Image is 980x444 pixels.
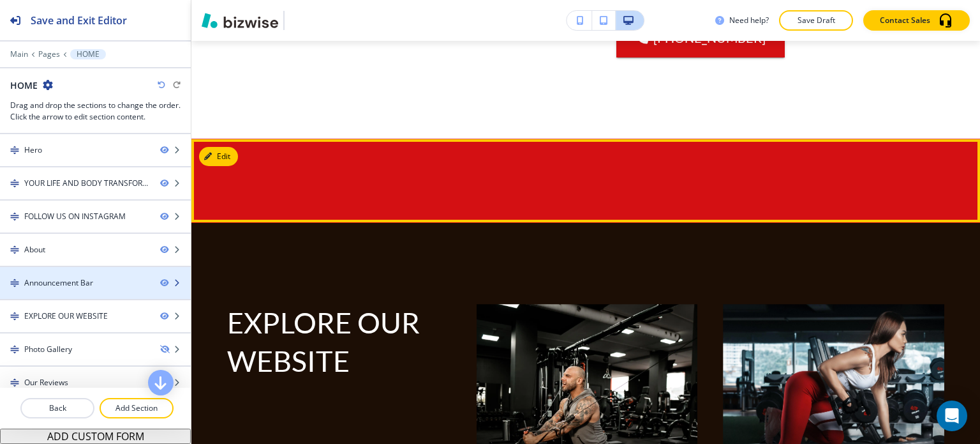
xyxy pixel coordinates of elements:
[38,50,60,59] button: Pages
[199,147,238,166] button: Edit
[937,401,967,431] div: Open Intercom Messenger
[24,310,108,322] div: EXPLORE OUR WEBSITE
[100,398,174,418] button: Add Section
[10,279,19,287] img: Drag
[10,212,19,221] img: Drag
[24,144,42,156] div: Hero
[24,178,150,189] div: YOUR LIFE AND BODY TRANSFORMATION CENTER
[10,50,28,59] button: Main
[10,179,19,188] img: Drag
[70,49,106,59] button: HOME
[10,100,181,123] h3: Drag and drop the sections to change the order. Click the arrow to edit section content.
[10,312,19,321] img: Drag
[863,10,970,31] button: Contact Sales
[22,402,93,414] p: Back
[880,15,930,26] p: Contact Sales
[10,245,19,254] img: Drag
[24,244,45,256] div: About
[24,211,126,222] div: FOLLOW US ON INSTAGRAM
[24,277,93,289] div: Announcement Bar
[31,13,127,28] h2: Save and Exit Editor
[24,377,68,388] div: Our Reviews
[101,402,172,414] p: Add Section
[227,304,446,381] p: EXPLORE OUR WEBSITE
[10,345,19,354] img: Drag
[24,344,72,355] div: Photo Gallery
[20,398,94,418] button: Back
[10,79,38,92] h2: HOME
[77,50,100,59] p: HOME
[202,13,278,28] img: Bizwise Logo
[796,15,836,26] p: Save Draft
[10,146,19,155] img: Drag
[290,15,324,26] img: Your Logo
[729,15,769,26] h3: Need help?
[10,378,19,387] img: Drag
[779,10,853,31] button: Save Draft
